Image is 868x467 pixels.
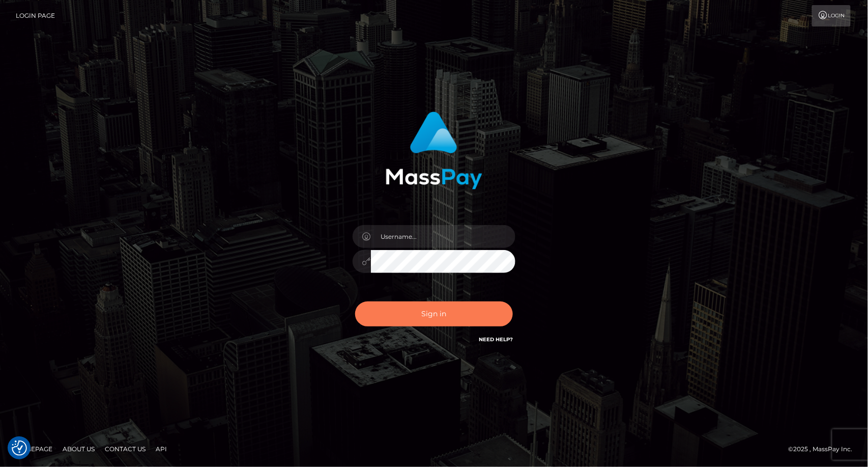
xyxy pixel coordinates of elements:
img: Revisit consent button [12,441,27,456]
img: MassPay Login [386,112,482,189]
a: Contact Us [101,441,150,457]
a: API [152,441,171,457]
a: Homepage [11,441,56,457]
a: Need Help? [479,336,513,343]
a: Login [812,5,851,26]
a: Login Page [16,5,55,26]
div: © 2025 , MassPay Inc. [789,444,860,455]
a: About Us [59,441,99,457]
button: Consent Preferences [12,441,27,456]
input: Username... [371,225,515,248]
button: Sign in [355,301,513,326]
